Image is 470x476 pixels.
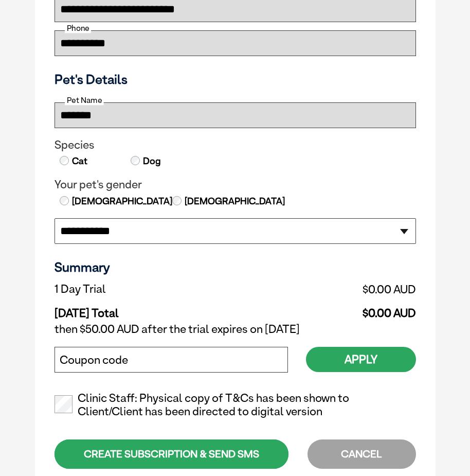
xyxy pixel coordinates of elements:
label: Coupon code [60,354,128,367]
label: Clinic Staff: Physical copy of T&Cs has been shown to Client/Client has been directed to digital ... [55,392,416,418]
legend: Species [55,138,416,152]
h3: Pet's Details [50,72,420,87]
input: Clinic Staff: Physical copy of T&Cs has been shown to Client/Client has been directed to digital ... [55,395,73,413]
h3: Summary [55,259,416,275]
legend: Your pet's gender [55,178,416,191]
button: Apply [306,347,416,372]
td: $0.00 AUD [251,298,416,320]
label: Phone [65,24,91,33]
td: $0.00 AUD [251,280,416,298]
td: [DATE] Total [55,298,251,320]
td: 1 Day Trial [55,280,251,298]
div: CREATE SUBSCRIPTION & SEND SMS [55,439,288,469]
div: CANCEL [308,439,416,469]
td: then $50.00 AUD after the trial expires on [DATE] [55,320,416,339]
